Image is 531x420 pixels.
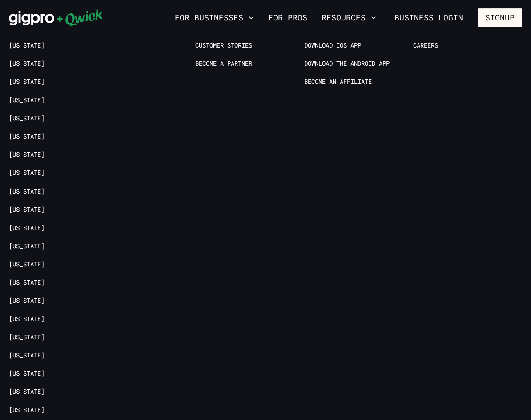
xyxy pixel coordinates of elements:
a: [US_STATE] [9,369,44,378]
a: Business Login [387,8,471,27]
button: Signup [478,8,522,27]
a: Become an Affiliate [304,78,372,86]
a: [US_STATE] [9,96,44,104]
a: [US_STATE] [9,224,44,232]
a: [US_STATE] [9,351,44,360]
a: [US_STATE] [9,406,44,414]
a: Download the Android App [304,59,390,68]
a: [US_STATE] [9,315,44,323]
a: Customer stories [195,41,252,50]
a: [US_STATE] [9,114,44,123]
button: Resources [318,10,380,25]
a: [US_STATE] [9,242,44,250]
a: [US_STATE] [9,333,44,341]
a: [US_STATE] [9,187,44,196]
a: [US_STATE] [9,41,44,50]
a: For Pros [265,10,311,25]
a: Become a Partner [195,59,252,68]
a: [US_STATE] [9,388,44,396]
a: Careers [413,41,438,50]
a: [US_STATE] [9,132,44,141]
a: Download IOS App [304,41,361,50]
a: [US_STATE] [9,151,44,159]
a: [US_STATE] [9,169,44,177]
a: [US_STATE] [9,297,44,305]
a: [US_STATE] [9,206,44,214]
a: [US_STATE] [9,260,44,269]
button: For Businesses [171,10,257,25]
a: [US_STATE] [9,78,44,86]
a: [US_STATE] [9,59,44,68]
a: [US_STATE] [9,278,44,287]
